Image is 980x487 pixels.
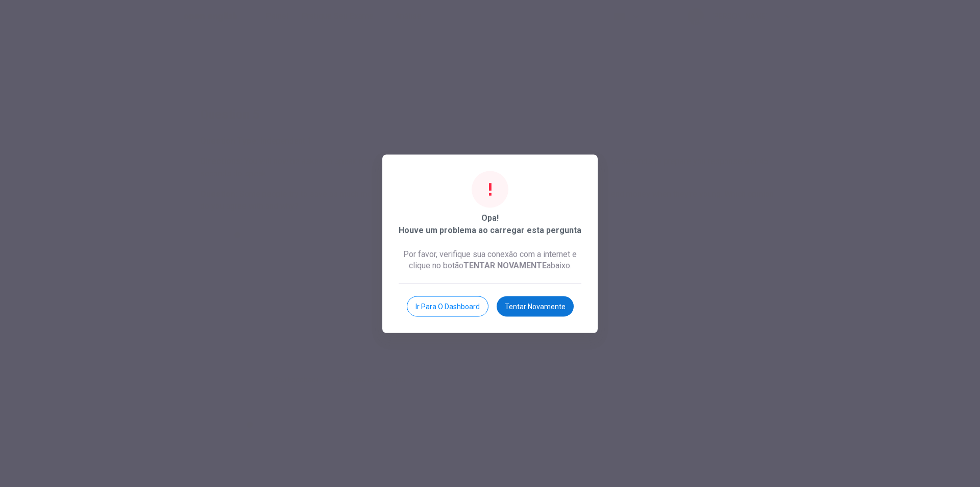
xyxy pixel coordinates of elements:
[497,296,574,316] button: Tentar novamente
[399,224,581,236] span: Houve um problema ao carregar esta pergunta
[463,260,547,270] b: TENTAR NOVAMENTE
[403,248,577,271] span: Por favor, verifique sua conexão com a internet e clique no botão abaixo.
[481,212,499,224] span: Opa!
[407,296,488,316] button: Ir para o Dashboard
